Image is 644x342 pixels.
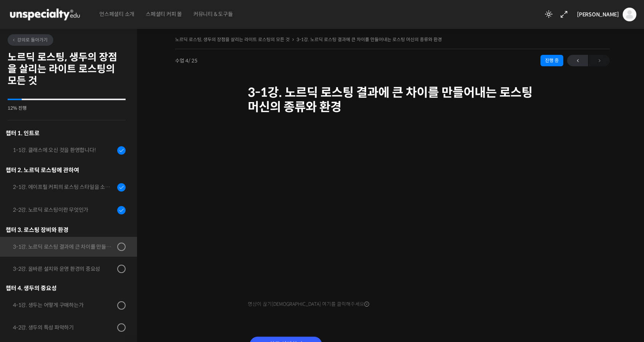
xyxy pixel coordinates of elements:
h1: 3-1강. 노르딕 로스팅 결과에 큰 차이를 만들어내는 로스팅 머신의 종류와 환경 [248,85,537,115]
a: ←이전 [567,55,588,66]
div: 챕터 3. 로스팅 장비와 환경 [6,225,126,235]
span: / 25 [188,58,198,64]
h2: 노르딕 로스팅, 생두의 장점을 살리는 라이트 로스팅의 모든 것 [8,51,126,87]
span: ← [567,56,588,66]
a: 노르딕 로스팅, 생두의 장점을 살리는 라이트 로스팅의 모든 것 [175,37,290,42]
div: 4-1강. 생두는 어떻게 구매하는가 [13,301,115,309]
h3: 챕터 1. 인트로 [6,128,126,138]
div: 진행 중 [540,55,563,66]
div: 챕터 2. 노르딕 로스팅에 관하여 [6,165,126,175]
div: 12% 진행 [8,106,126,110]
div: 3-1강. 노르딕 로스팅 결과에 큰 차이를 만들어내는 로스팅 머신의 종류와 환경 [13,243,115,251]
div: 3-2강. 올바른 설치와 운영 환경의 중요성 [13,265,115,273]
div: 1-1강. 클래스에 오신 것을 환영합니다! [13,146,115,154]
span: 강의로 돌아가기 [11,37,48,43]
a: 강의로 돌아가기 [8,34,53,46]
a: 3-1강. 노르딕 로스팅 결과에 큰 차이를 만들어내는 로스팅 머신의 종류와 환경 [296,37,442,42]
span: [PERSON_NAME] [577,11,619,18]
span: 영상이 끊기[DEMOGRAPHIC_DATA] 여기를 클릭해주세요 [248,301,369,307]
div: 챕터 4. 생두의 중요성 [6,283,126,293]
div: 4-2강. 생두의 특성 파악하기 [13,323,115,332]
div: 2-1강. 에이프릴 커피의 로스팅 스타일을 소개합니다 [13,183,115,191]
span: 수업 4 [175,58,198,63]
div: 2-2강. 노르딕 로스팅이란 무엇인가 [13,206,115,214]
